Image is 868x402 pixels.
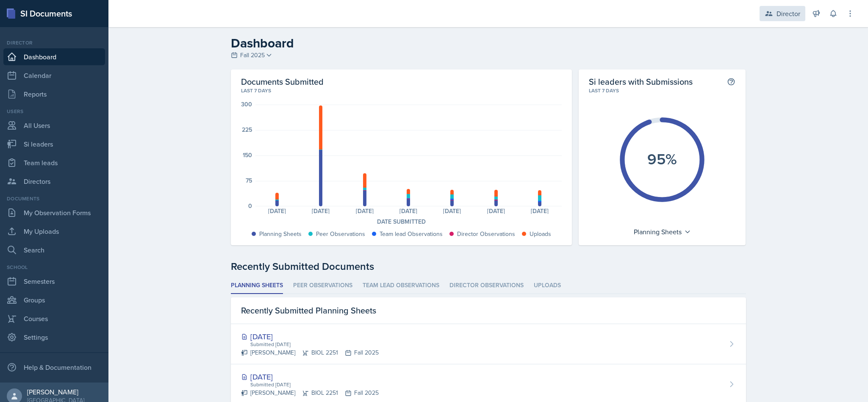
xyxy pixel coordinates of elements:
div: [DATE] [255,208,299,214]
div: [DATE] [474,208,518,214]
div: 75 [246,177,252,183]
div: Last 7 days [241,87,562,94]
a: Courses [3,310,105,327]
div: [PERSON_NAME] [27,388,84,396]
div: [DATE] [241,331,379,342]
div: Director Observations [457,230,515,238]
text: 95% [647,148,677,170]
div: Submitted [DATE] [250,381,379,388]
a: Calendar [3,67,105,84]
div: Submitted [DATE] [250,341,379,348]
a: Settings [3,329,105,346]
span: Fall 2025 [240,51,265,60]
div: School [3,263,105,271]
div: Planning Sheets [259,230,302,238]
div: [PERSON_NAME] BIOL 2251 Fall 2025 [241,388,379,397]
div: [DATE] [386,208,430,214]
div: Team lead Observations [380,230,443,238]
div: 225 [242,127,252,133]
a: Search [3,241,105,258]
a: Si leaders [3,136,105,152]
div: Director [3,39,105,47]
li: Uploads [534,277,561,294]
a: All Users [3,117,105,134]
a: My Observation Forms [3,204,105,221]
div: Users [3,108,105,115]
div: Date Submitted [241,217,562,226]
div: Recently Submitted Planning Sheets [231,297,746,324]
li: Team lead Observations [363,277,439,294]
div: [DATE] [518,208,561,214]
div: Documents [3,195,105,202]
a: Groups [3,291,105,308]
a: [DATE] Submitted [DATE] [PERSON_NAME]BIOL 2251Fall 2025 [231,324,746,364]
a: Directors [3,173,105,190]
div: [DATE] [343,208,386,214]
div: Uploads [530,230,551,238]
div: [DATE] [299,208,343,214]
div: 300 [241,101,252,107]
div: [DATE] [241,371,379,383]
h2: Documents Submitted [241,76,562,87]
div: Help & Documentation [3,359,105,376]
li: Planning Sheets [231,277,283,294]
a: Dashboard [3,48,105,65]
div: Recently Submitted Documents [231,259,746,274]
div: Planning Sheets [630,225,695,238]
h2: Dashboard [231,36,746,51]
li: Peer Observations [293,277,352,294]
h2: Si leaders with Submissions [589,76,693,87]
div: Peer Observations [316,230,365,238]
a: My Uploads [3,223,105,240]
li: Director Observations [449,277,524,294]
a: Reports [3,86,105,103]
div: Director [776,8,800,19]
div: Last 7 days [589,87,736,94]
a: Team leads [3,154,105,171]
div: 150 [243,152,252,158]
div: [DATE] [430,208,474,214]
div: [PERSON_NAME] BIOL 2251 Fall 2025 [241,348,379,357]
a: Semesters [3,273,105,290]
div: 0 [248,203,252,209]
